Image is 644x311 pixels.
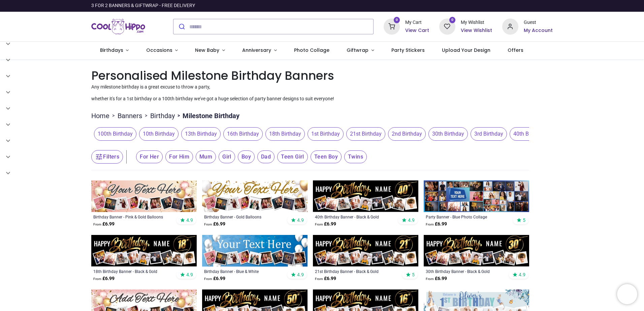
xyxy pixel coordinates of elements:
a: Giftwrap [338,42,383,59]
button: 18th Birthday [263,127,305,141]
span: 5 [412,272,415,278]
span: 4.9 [186,272,193,278]
span: Giftwrap [347,47,368,54]
a: Occasions [137,42,187,59]
span: From [93,277,101,281]
button: 2nd Birthday [385,127,426,141]
strong: £ 6.99 [204,275,225,282]
button: 100th Birthday [91,127,136,141]
button: 30th Birthday [426,127,468,141]
button: 16th Birthday [221,127,263,141]
span: From [315,222,323,226]
a: 18th Birthday Banner - Black & Gold [93,269,174,274]
span: New Baby [195,47,219,54]
span: Boy [238,150,255,163]
img: Personalised Happy Birthday Banner - Gold Balloons - 9 Photo Upload [202,180,308,212]
sup: 0 [449,17,456,23]
span: 18th Birthday [265,127,305,141]
button: 40th Birthday [507,127,549,141]
a: Birthday Banner - Pink & Gold Balloons [93,214,174,219]
a: 40th Birthday Banner - Black & Gold [315,214,396,219]
img: Personalised Happy 30th Birthday Banner - Black & Gold - Custom Name & 9 Photo Upload [424,235,529,267]
a: 0 [439,24,455,29]
div: 30th Birthday Banner - Black & Gold [426,269,507,274]
h1: Personalised Milestone Birthday Banners [91,67,553,84]
a: My Account [524,27,553,34]
a: Anniversary [233,42,285,59]
a: 0 [384,24,400,29]
span: Upload Your Design [442,47,490,54]
strong: £ 6.99 [93,221,115,228]
span: > [142,112,150,119]
p: whether it's for a 1st birthday or a 100th birthday we've got a huge selection of party banner de... [91,96,553,102]
span: > [109,112,118,119]
strong: £ 6.99 [426,221,447,228]
a: New Baby [187,42,234,59]
span: 4.9 [186,217,193,223]
span: 2nd Birthday [388,127,426,141]
strong: £ 6.99 [204,221,225,228]
span: 100th Birthday [94,127,136,141]
div: 3 FOR 2 BANNERS & GIFTWRAP - FREE DELIVERY [91,2,195,9]
iframe: Customer reviews powered by Trustpilot [411,2,553,9]
a: Logo of Cool Hippo [91,17,145,36]
a: Birthday Banner - Blue & White [204,269,285,274]
button: 13th Birthday [179,127,221,141]
img: Personalised Party Banner - Blue Photo Collage - Custom Text & 30 Photo Upload [424,180,529,212]
a: Birthday Banner - Gold Balloons [204,214,285,219]
a: Home [91,111,109,120]
a: 21st Birthday Banner - Black & Gold [315,269,396,274]
img: Personalised Happy Birthday Banner - Pink & Gold Balloons - 9 Photo Upload [91,180,197,212]
sup: 0 [394,17,400,23]
p: Any milestone birthday is a great excuse to throw a party, [91,84,553,91]
span: 4.9 [297,272,304,278]
span: Anniversary [242,47,271,54]
span: 4.9 [408,217,415,223]
img: Personalised Happy 40th Birthday Banner - Black & Gold - Custom Name & 9 Photo Upload [313,180,418,212]
span: > [175,112,183,119]
a: Birthdays [91,42,137,59]
span: 30th Birthday [428,127,468,141]
button: 1st Birthday [305,127,344,141]
span: From [315,277,323,281]
span: Offers [508,47,523,54]
iframe: Brevo live chat [617,284,637,304]
span: Teen Girl [277,150,308,163]
span: From [204,222,212,226]
strong: £ 6.99 [315,221,336,228]
button: 21st Birthday [344,127,385,141]
span: 40th Birthday [510,127,549,141]
span: Dad [257,150,275,163]
span: 3rd Birthday [471,127,507,141]
span: From [426,277,434,281]
span: 4.9 [519,272,525,278]
button: 3rd Birthday [468,127,507,141]
strong: £ 6.99 [315,275,336,282]
strong: £ 6.99 [93,275,115,282]
img: Personalised Happy 18th Birthday Banner - Black & Gold - Custom Name & 9 Photo Upload [91,235,197,267]
span: Photo Collage [294,47,329,54]
div: My Wishlist [461,19,492,26]
img: Cool Hippo [91,17,145,36]
a: View Wishlist [461,27,492,34]
span: Mum [196,150,216,163]
span: Birthdays [100,47,123,54]
a: View Cart [405,27,429,34]
span: Teen Boy [311,150,342,163]
span: 10th Birthday [139,127,179,141]
span: Party Stickers [391,47,425,54]
span: 4.9 [297,217,304,223]
li: Milestone Birthday [175,111,239,120]
a: Party Banner - Blue Photo Collage [426,214,507,219]
div: Guest [524,19,553,26]
span: Twins [344,150,367,163]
